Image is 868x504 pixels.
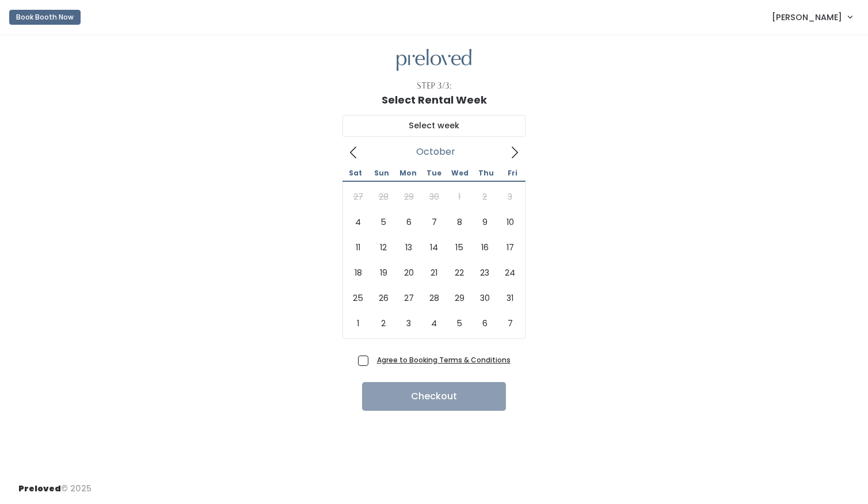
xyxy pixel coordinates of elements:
span: October 28, 2025 [421,285,447,311]
span: [PERSON_NAME] [772,11,842,24]
div: © 2025 [18,474,92,495]
span: November 7, 2025 [497,311,523,336]
span: November 4, 2025 [421,311,447,336]
span: November 3, 2025 [396,311,421,336]
img: preloved logo [397,49,471,71]
span: October [416,150,455,154]
span: October 19, 2025 [371,260,396,285]
span: October 9, 2025 [472,209,497,235]
span: Tue [421,170,447,177]
span: Sat [342,170,368,177]
span: October 4, 2025 [345,209,371,235]
span: November 2, 2025 [371,311,396,336]
span: October 11, 2025 [345,235,371,260]
span: October 23, 2025 [472,260,497,285]
span: Mon [395,170,421,177]
span: October 24, 2025 [497,260,523,285]
button: Book Booth Now [9,10,81,25]
span: November 1, 2025 [345,311,371,336]
span: Thu [473,170,499,177]
span: November 6, 2025 [472,311,497,336]
span: October 10, 2025 [497,209,523,235]
span: October 7, 2025 [421,209,447,235]
h1: Select Rental Week [382,94,487,106]
span: Wed [447,170,473,177]
span: October 17, 2025 [497,235,523,260]
span: October 27, 2025 [396,285,421,311]
span: October 26, 2025 [371,285,396,311]
span: Fri [500,170,526,177]
span: October 30, 2025 [472,285,497,311]
span: October 15, 2025 [447,235,472,260]
span: October 29, 2025 [447,285,472,311]
button: Checkout [362,382,506,411]
span: October 31, 2025 [497,285,523,311]
span: October 21, 2025 [421,260,447,285]
span: October 16, 2025 [472,235,497,260]
span: October 25, 2025 [345,285,371,311]
div: Step 3/3: [417,80,452,92]
span: October 13, 2025 [396,235,421,260]
a: Book Booth Now [9,5,81,30]
span: Preloved [18,483,61,494]
span: October 20, 2025 [396,260,421,285]
input: Select week [342,115,526,137]
span: October 6, 2025 [396,209,421,235]
span: October 8, 2025 [447,209,472,235]
span: October 12, 2025 [371,235,396,260]
span: October 5, 2025 [371,209,396,235]
span: October 14, 2025 [421,235,447,260]
span: November 5, 2025 [447,311,472,336]
a: [PERSON_NAME] [760,5,863,29]
span: October 18, 2025 [345,260,371,285]
span: October 22, 2025 [447,260,472,285]
a: Agree to Booking Terms & Conditions [377,355,511,365]
span: Sun [368,170,394,177]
